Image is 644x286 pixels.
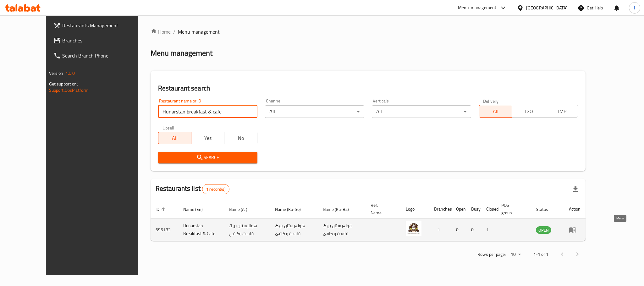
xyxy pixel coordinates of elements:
button: No [224,132,257,144]
span: Search [163,154,252,162]
span: No [227,134,255,143]
button: All [479,105,512,118]
td: هونەرستان برێک فاست و کافێ [270,219,318,241]
div: Menu-management [458,4,497,12]
span: Restaurants Management [62,22,148,29]
div: All [372,105,471,118]
span: ID [156,206,168,213]
span: Ref. Name [371,201,393,217]
div: Total records count [202,184,229,194]
span: 1.0.0 [65,69,75,77]
label: Upsell [162,125,174,130]
img: Hunarstan Breakfast & Cafe [406,221,421,236]
td: Hunarstan Breakfast & Cafe [178,219,224,241]
span: Menu management [178,28,220,36]
button: All [158,132,191,144]
div: OPEN [536,226,551,234]
td: 1 [481,219,496,241]
h2: Menu management [151,48,212,58]
span: l [634,4,635,11]
span: All [482,107,509,116]
span: Branches [62,37,148,44]
span: All [161,134,189,143]
div: [GEOGRAPHIC_DATA] [526,4,568,11]
span: TMP [548,107,575,116]
a: Restaurants Management [48,18,153,33]
table: enhanced table [151,200,586,241]
td: 695183 [151,219,178,241]
th: Branches [429,200,451,219]
td: 0 [466,219,481,241]
td: هونارستان بريك فاست وكافي [224,219,270,241]
td: هونەرستان برێک فاست و کافێ [318,219,366,241]
h2: Restaurant search [158,84,578,93]
span: OPEN [536,227,551,234]
a: Home [151,28,171,36]
th: Action [564,200,586,219]
span: TGO [515,107,542,116]
span: Yes [194,134,222,143]
button: TMP [545,105,578,118]
div: Export file [568,182,583,197]
p: Rows per page: [477,250,506,258]
div: All [265,105,364,118]
label: Delivery [483,99,499,103]
button: Search [158,152,257,163]
span: Version: [49,69,64,77]
a: Branches [48,33,153,48]
th: Closed [481,200,496,219]
a: Search Branch Phone [48,48,153,63]
li: / [173,28,175,36]
p: 1-1 of 1 [533,250,548,258]
span: 1 record(s) [202,186,229,192]
th: Busy [466,200,481,219]
button: Yes [191,132,224,144]
th: Logo [401,200,429,219]
span: Name (Ku-So) [275,206,309,213]
span: Search Branch Phone [62,52,148,59]
div: Rows per page: [508,250,523,259]
span: Name (Ar) [229,206,256,213]
h2: Restaurants list [156,184,229,194]
span: Name (Ku-Ba) [323,206,357,213]
span: Get support on: [49,80,78,88]
td: 0 [451,219,466,241]
span: Status [536,206,556,213]
span: Name (En) [183,206,211,213]
input: Search for restaurant name or ID.. [158,105,257,118]
a: Support.OpsPlatform [49,86,89,94]
button: TGO [512,105,545,118]
th: Open [451,200,466,219]
span: POS group [501,201,523,217]
td: 1 [429,219,451,241]
nav: breadcrumb [151,28,586,36]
